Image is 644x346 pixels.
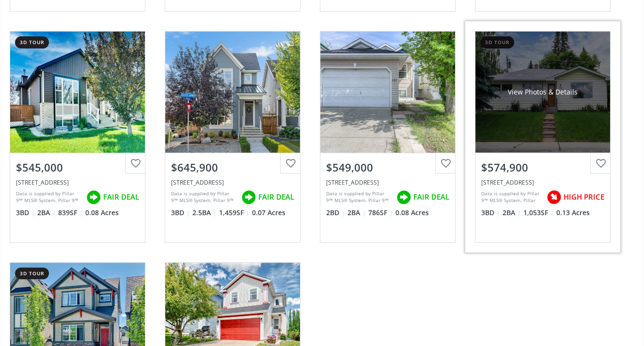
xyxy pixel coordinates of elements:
img: rating icon [394,188,413,207]
span: 2 BA [37,208,56,218]
div: Data is supplied by Pillar 9™ MLS® System. Pillar 9™ is the owner of the copyright in its MLS® Sy... [326,190,392,204]
span: 2 BA [503,208,521,218]
div: $549,000 [326,160,449,175]
div: 133 Hidden Spring Circle NW, Calgary, AB T3A 5H4 [326,178,449,187]
span: 0.13 Acres [556,208,590,218]
div: View Photos & Details [508,87,578,97]
span: 0.08 Acres [395,208,429,218]
span: 3 BD [16,208,35,218]
div: 131 Hillgrove Crescent SW, Calgary, AB T2V 3K9 [481,178,604,187]
div: Data is supplied by Pillar 9™ MLS® System. Pillar 9™ is the owner of the copyright in its MLS® Sy... [481,190,542,204]
a: $645,900[STREET_ADDRESS]Data is supplied by Pillar 9™ MLS® System. Pillar 9™ is the owner of the ... [155,21,310,252]
span: 3 BD [171,208,190,218]
div: $574,900 [481,160,604,175]
span: HIGH PRICE [564,192,604,202]
div: Data is supplied by Pillar 9™ MLS® System. Pillar 9™ is the owner of the copyright in its MLS® Sy... [171,190,236,204]
span: FAIR DEAL [413,192,449,202]
img: rating icon [239,188,258,207]
span: 786 SF [368,208,393,218]
div: Data is supplied by Pillar 9™ MLS® System. Pillar 9™ is the owner of the copyright in its MLS® Sy... [16,190,81,204]
span: 3 BD [481,208,500,218]
span: FAIR DEAL [258,192,294,202]
span: 2 BD [326,208,345,218]
span: 839 SF [58,208,83,218]
span: 1,053 SF [523,208,554,218]
span: FAIR DEAL [103,192,139,202]
img: rating icon [84,188,103,207]
a: 3d tourView Photos & Details$574,900[STREET_ADDRESS]Data is supplied by Pillar 9™ MLS® System. Pi... [465,21,620,252]
div: 1092 Martindale Boulevard NE, Calgary, AB T3J 4A2 [16,178,139,187]
span: 2 BA [347,208,366,218]
span: 2.5 BA [192,208,217,218]
a: $549,000[STREET_ADDRESS]Data is supplied by Pillar 9™ MLS® System. Pillar 9™ is the owner of the ... [310,21,465,252]
span: 0.08 Acres [85,208,119,218]
div: $545,000 [16,160,139,175]
div: 103 Masters Manor SE, Calgary, AB T3M 2R4 [171,178,294,187]
span: 1,459 SF [219,208,250,218]
img: rating icon [544,188,564,207]
span: 0.07 Acres [252,208,285,218]
div: $645,900 [171,160,294,175]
